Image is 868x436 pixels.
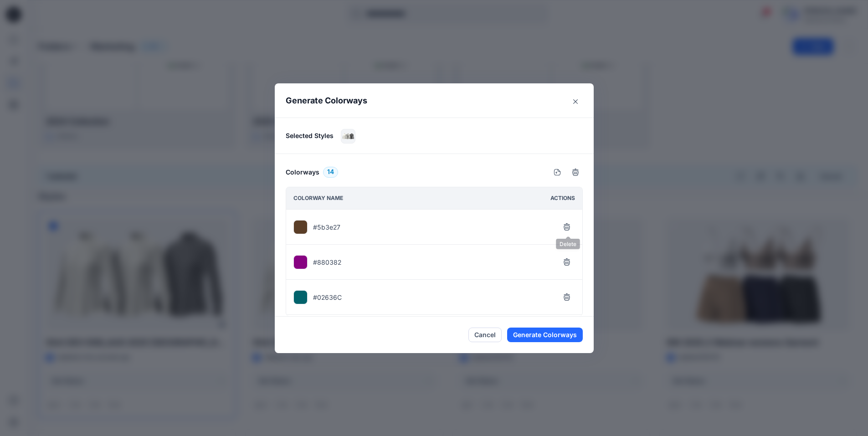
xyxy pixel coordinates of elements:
p: Colorway name [293,194,343,203]
p: Actions [550,194,575,203]
header: Generate Colorways [275,83,594,118]
h6: Colorways [286,167,319,178]
p: #5b3e27 [313,222,340,232]
p: #02636C [313,292,342,302]
span: 14 [327,167,334,178]
img: Shirt DEV-END_AUG 2025 Segev [341,129,355,143]
p: #880382 [313,257,341,267]
button: Close [568,94,583,109]
button: Generate Colorways [507,328,583,342]
button: Cancel [468,328,502,342]
p: Selected Styles [286,131,334,140]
